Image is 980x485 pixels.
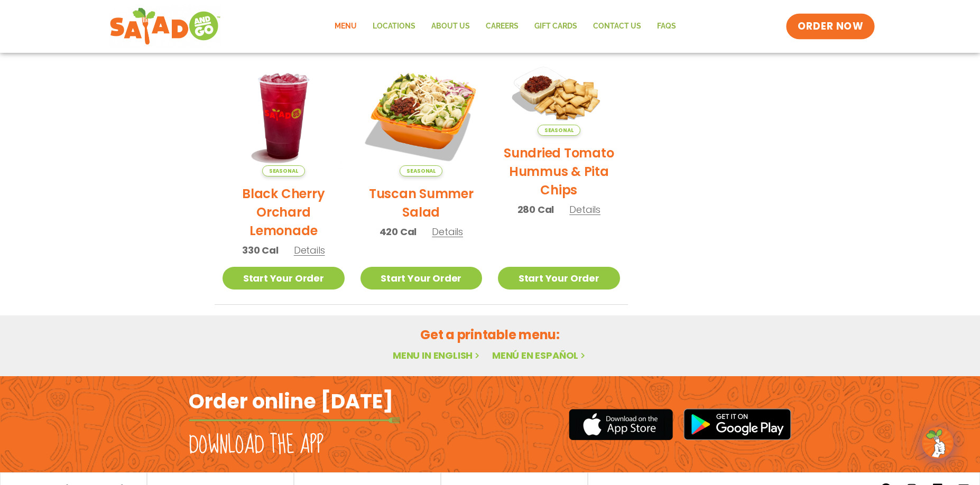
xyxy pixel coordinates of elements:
[798,20,863,33] span: ORDER NOW
[360,55,483,177] img: Product photo for Tuscan Summer Salad
[649,14,684,39] a: FAQs
[215,325,765,344] h2: Get a printable menu:
[498,55,620,136] img: Product photo for Sundried Tomato Hummus & Pita Chips
[189,417,400,423] img: fork
[526,14,585,39] a: GIFT CARDS
[400,165,442,176] span: Seasonal
[365,14,423,39] a: Locations
[432,225,463,238] span: Details
[498,144,620,199] h2: Sundried Tomato Hummus & Pita Chips
[262,165,305,176] span: Seasonal
[585,14,649,39] a: Contact Us
[189,388,393,414] h2: Order online [DATE]
[360,184,483,221] h2: Tuscan Summer Salad
[327,14,684,39] nav: Menu
[223,267,345,290] a: Start Your Order
[492,349,587,362] a: Menú en español
[242,243,279,257] span: 330 Cal
[223,184,345,240] h2: Black Cherry Orchard Lemonade
[109,5,221,48] img: new-SAG-logo-768×292
[423,14,478,39] a: About Us
[294,244,325,257] span: Details
[538,125,580,136] span: Seasonal
[380,225,417,239] span: 420 Cal
[569,203,600,216] span: Details
[683,408,791,440] img: google_play
[223,55,345,177] img: Product photo for Black Cherry Orchard Lemonade
[786,14,875,39] a: ORDER NOW
[189,431,323,460] h2: Download the app
[393,349,482,362] a: Menu in English
[478,14,526,39] a: Careers
[517,202,554,217] span: 280 Cal
[498,267,620,290] a: Start Your Order
[327,14,365,39] a: Menu
[569,407,673,442] img: appstore
[923,428,953,458] img: wpChatIcon
[360,267,483,290] a: Start Your Order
